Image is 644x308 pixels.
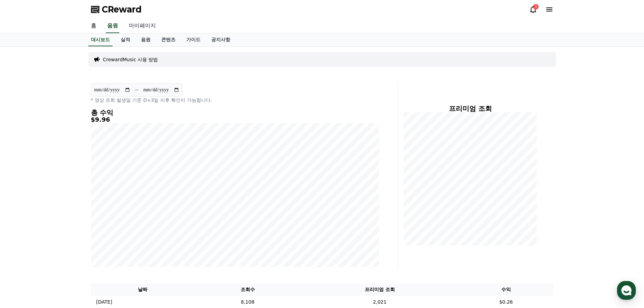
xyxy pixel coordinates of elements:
[533,4,539,9] div: 3
[123,19,161,33] a: 마이페이지
[156,33,181,46] a: 콘텐츠
[91,4,142,15] a: CReward
[106,19,119,33] a: 음원
[21,224,25,230] span: 홈
[62,225,70,230] span: 대화
[87,214,130,231] a: 설정
[136,33,156,46] a: 음원
[459,283,553,296] th: 수익
[195,283,301,296] th: 조회수
[529,5,537,14] a: 3
[206,33,236,46] a: 공지사항
[103,56,158,63] a: CrewardMusic 사용 방법
[86,19,102,33] a: 홈
[91,97,379,103] p: * 영상 조회 발생일 기준 D+3일 이후 확인이 가능합니다.
[91,116,379,123] h5: $9.96
[135,86,139,94] p: ~
[102,4,142,15] span: CReward
[45,214,87,231] a: 대화
[181,33,206,46] a: 가이드
[91,283,195,296] th: 날짜
[115,33,136,46] a: 실적
[91,109,379,116] h4: 총 수익
[301,283,459,296] th: 프리미엄 조회
[88,33,113,46] a: 대시보드
[404,105,537,112] h4: 프리미엄 조회
[2,214,45,231] a: 홈
[96,299,112,306] p: [DATE]
[104,224,113,230] span: 설정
